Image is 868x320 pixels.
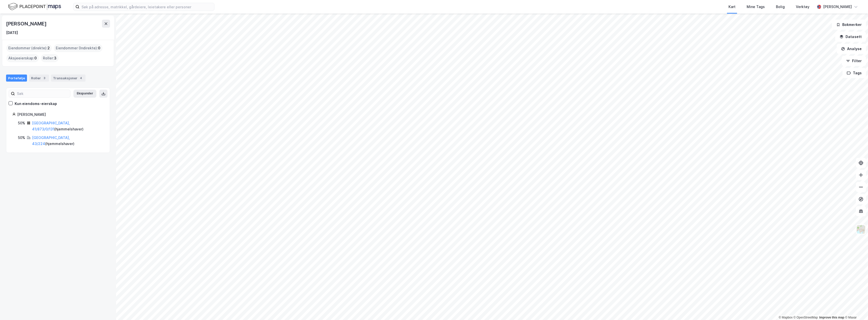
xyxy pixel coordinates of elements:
div: 50% [18,135,25,141]
img: Z [856,225,866,234]
div: 4 [78,76,84,81]
div: Transaksjoner [51,75,86,82]
button: Bokmerker [832,20,866,30]
div: Portefølje [6,75,27,82]
div: Mine Tags [747,4,765,10]
div: Roller : [41,54,59,62]
button: Filter [842,56,866,66]
div: Roller [29,75,49,82]
div: [PERSON_NAME] [17,112,104,118]
div: Kart [728,4,736,10]
span: 3 [54,55,57,61]
div: 50% [18,120,25,126]
a: [GEOGRAPHIC_DATA], 43/224 [32,135,70,146]
a: [GEOGRAPHIC_DATA], 41/873/0/131 [32,121,70,131]
div: Eiendommer (Indirekte) : [54,44,102,52]
a: OpenStreetMap [794,316,818,319]
span: 2 [47,45,50,51]
input: Søk på adresse, matrikkel, gårdeiere, leietakere eller personer [79,3,214,11]
div: Aksjeeierskap : [6,54,39,62]
button: Ekspander [73,90,96,98]
iframe: Chat Widget [843,296,868,320]
a: Improve this map [819,316,844,319]
div: 3 [42,76,47,81]
img: logo.f888ab2527a4732fd821a326f86c7f29.svg [8,2,61,11]
input: Søk [15,90,70,97]
span: 0 [34,55,37,61]
button: Tags [843,68,866,78]
button: Datasett [835,32,866,42]
button: Analyse [837,44,866,54]
div: Kontrollprogram for chat [843,296,868,320]
span: 0 [98,45,100,51]
div: [PERSON_NAME] [6,20,47,28]
div: [PERSON_NAME] [823,4,852,10]
div: ( hjemmelshaver ) [32,135,104,147]
div: [DATE] [6,30,18,36]
div: Verktøy [796,4,809,10]
div: Eiendommer (direkte) : [6,44,52,52]
div: ( hjemmelshaver ) [32,120,104,132]
div: Kun eiendoms-eierskap [15,101,57,107]
a: Mapbox [779,316,793,319]
div: Bolig [776,4,785,10]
